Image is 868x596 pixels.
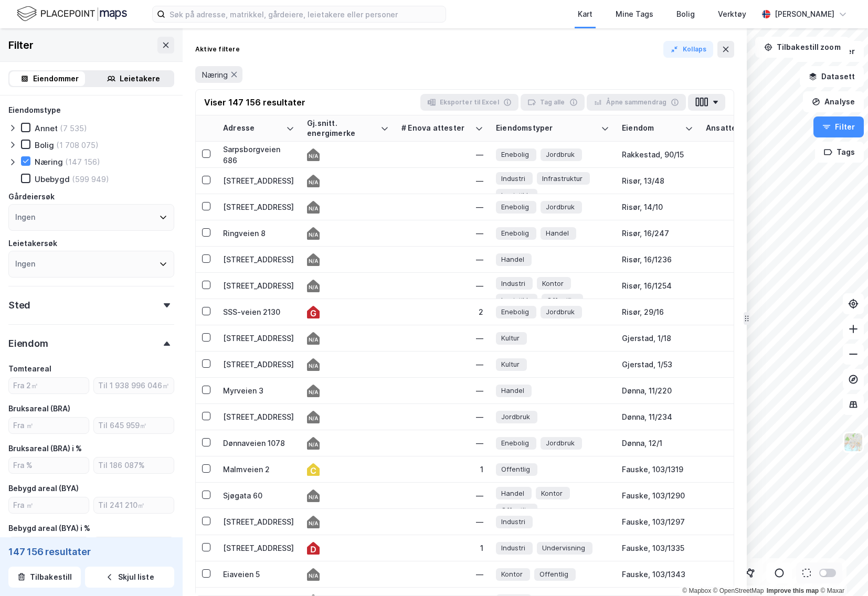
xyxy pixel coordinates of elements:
div: Risør, 29/16 [622,306,693,317]
div: Gårdeiersøk [8,190,55,203]
div: Ringveien 8 [223,228,294,239]
div: Bruksareal (BRA) i % [8,442,82,455]
div: Leietakere [120,72,160,85]
div: — [401,438,483,449]
div: — [401,385,483,396]
div: — [401,228,483,239]
span: Enebolig [501,201,529,212]
img: logo.f888ab2527a4732fd821a326f86c7f29.svg [17,5,127,23]
a: Mapbox [682,587,711,594]
div: Sted [8,299,30,312]
div: Ingen [15,211,35,223]
div: Risør, 16/1254 [622,280,693,291]
span: Infrastruktur [542,173,583,184]
div: [STREET_ADDRESS] [223,280,294,291]
div: Dønna, 11/234 [622,411,693,422]
button: Tags [815,142,864,163]
div: Risør, 14/10 [622,201,693,212]
div: Bebygd areal (BYA) i % [8,522,90,535]
span: Jordbruk [501,411,530,422]
span: Jordbruk [546,306,575,317]
div: — [401,333,483,344]
div: [STREET_ADDRESS] [223,175,294,186]
div: Fauske, 103/1290 [622,490,693,501]
iframe: Chat Widget [816,546,868,596]
div: Dønna, 11/220 [622,385,693,396]
button: Tilbakestill zoom [755,37,850,58]
div: 0 [706,438,761,449]
div: 0 [706,254,761,265]
button: Datasett [800,66,864,87]
div: Eiendomstyper [496,123,597,133]
div: 0 [706,306,761,317]
div: Malmveien 2 [223,464,294,475]
div: 0 [706,201,761,212]
div: Tomteareal [8,363,51,375]
span: Kultur [501,359,520,370]
div: — [401,569,483,580]
div: Næring [35,157,63,167]
div: [STREET_ADDRESS] [223,254,294,265]
div: — [401,254,483,265]
div: Aktive filtere [195,45,240,54]
div: [STREET_ADDRESS] [223,516,294,527]
span: Næring [202,70,228,80]
span: Enebolig [501,228,529,239]
div: # Enova attester [401,123,471,133]
div: [STREET_ADDRESS] [223,359,294,370]
span: Offentlig [539,569,568,580]
span: Jordbruk [546,201,575,212]
div: Kart [578,8,592,20]
div: Ingen [15,258,35,270]
div: Sarpsborgveien 686 [223,144,294,166]
div: [STREET_ADDRESS] [223,411,294,422]
div: [STREET_ADDRESS] [223,542,294,554]
div: Ansatte [706,123,749,133]
div: SSS-veien 2130 [223,306,294,317]
div: Eiendom [622,123,681,133]
input: Til 241 210㎡ [94,497,174,513]
span: Kontor [542,278,564,289]
span: Handel [546,228,569,239]
button: Filter [813,116,864,137]
span: Enebolig [501,306,529,317]
div: — [401,359,483,370]
input: Fra ㎡ [9,497,89,513]
div: Bolig [35,140,54,150]
div: 7 [706,516,761,527]
div: Sjøgata 60 [223,490,294,501]
div: 29 [706,175,761,186]
div: Eiendomstype [8,104,61,116]
div: Dønna, 12/1 [622,438,693,449]
div: 4 [706,228,761,239]
div: (1 708 075) [56,140,99,150]
div: — [401,201,483,212]
div: Bebygd areal (BYA) [8,482,79,495]
span: Kontor [501,569,523,580]
div: Bolig [676,8,695,20]
span: Industri [501,542,525,554]
div: 0 [706,333,761,344]
div: Eiendommer [33,72,79,85]
div: 0 [706,411,761,422]
span: Handel [501,385,524,396]
div: 6 [706,280,761,291]
div: — [401,516,483,527]
span: Industri [501,516,525,527]
div: 147 156 resultater [8,546,174,558]
div: — [401,280,483,291]
div: Risør, 16/1236 [622,254,693,265]
div: (599 949) [72,174,109,184]
div: — [401,490,483,501]
div: Ubebygd [35,174,70,184]
div: [STREET_ADDRESS] [223,333,294,344]
div: 0 [706,542,761,554]
input: Til 186 087% [94,457,174,473]
div: Mine Tags [616,8,653,20]
span: Kontor [541,488,563,499]
span: Industri [501,278,525,289]
div: Viser 147 156 resultater [204,96,305,109]
div: (7 535) [60,123,87,133]
div: Leietakersøk [8,237,57,250]
input: Fra % [9,457,89,473]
